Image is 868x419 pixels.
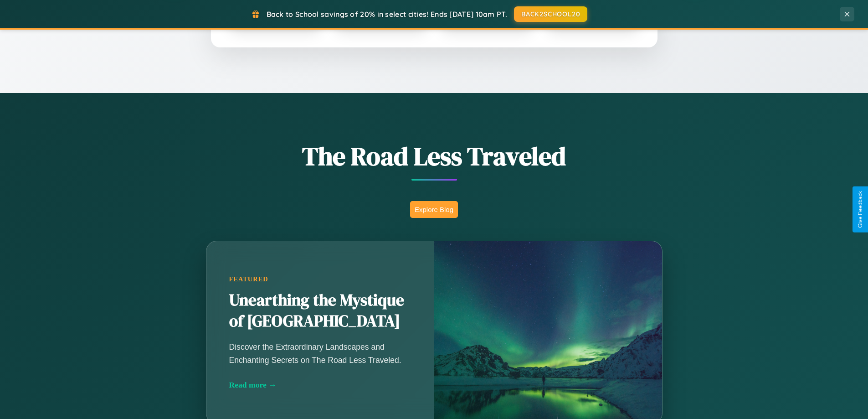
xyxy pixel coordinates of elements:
[514,6,587,22] button: BACK2SCHOOL20
[229,341,411,366] p: Discover the Extraordinary Landscapes and Enchanting Secrets on The Road Less Traveled.
[857,191,863,228] div: Give Feedback
[229,275,411,283] div: Featured
[410,201,458,218] button: Explore Blog
[229,380,411,390] div: Read more →
[267,10,507,19] span: Back to School savings of 20% in select cities! Ends [DATE] 10am PT.
[161,139,708,174] h1: The Road Less Traveled
[229,290,411,332] h2: Unearthing the Mystique of [GEOGRAPHIC_DATA]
